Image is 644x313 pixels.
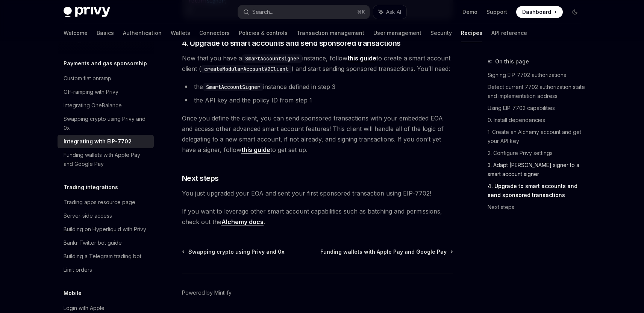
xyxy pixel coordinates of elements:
[58,223,154,236] a: Building on Hyperliquid with Privy
[123,24,162,42] a: Authentication
[58,236,154,250] a: Bankr Twitter bot guide
[347,54,376,62] a: this guide
[64,137,132,146] div: Integrating with EIP-7702
[183,248,285,256] a: Swapping crypto using Privy and 0x
[64,74,111,83] div: Custom fiat onramp
[488,114,587,126] a: 0. Install dependencies
[171,24,190,42] a: Wallets
[182,206,453,227] span: If you want to leverage other smart account capabilities such as batching and permissions, check ...
[182,188,453,199] span: You just upgraded your EOA and sent your first sponsored transaction using EIP-7702!
[522,8,551,16] span: Dashboard
[58,196,154,209] a: Trading apps resource page
[64,59,147,68] h5: Payments and gas sponsorship
[64,304,105,313] div: Login with Apple
[203,83,263,91] code: SmartAccountSigner
[373,24,421,42] a: User management
[488,69,587,81] a: Signing EIP-7702 authorizations
[516,6,563,18] a: Dashboard
[64,24,88,42] a: Welcome
[58,99,154,112] a: Integrating OneBalance
[58,72,154,85] a: Custom fiat onramp
[58,85,154,99] a: Off-ramping with Privy
[182,38,401,48] span: 4. Upgrade to smart accounts and send sponsored transactions
[252,8,273,17] div: Search...
[491,24,527,42] a: API reference
[461,24,482,42] a: Recipes
[488,126,587,147] a: 1. Create an Alchemy account and get your API key
[488,159,587,180] a: 3. Adapt [PERSON_NAME] signer to a smart account signer
[64,252,141,261] div: Building a Telegram trading bot
[64,87,118,96] div: Off-ramping with Privy
[201,65,291,73] code: createModularAccountV2Client
[64,7,110,17] img: dark logo
[182,81,453,92] li: the instance defined in step 3
[488,102,587,114] a: Using EIP-7702 capabilities
[64,225,146,234] div: Building on Hyperliquid with Privy
[238,5,370,19] button: Search...⌘K
[221,218,264,226] a: Alchemy docs
[486,8,507,16] a: Support
[495,57,529,66] span: On this page
[188,248,285,256] span: Swapping crypto using Privy and 0x
[462,8,477,16] a: Demo
[182,113,453,155] span: Once you define the client, you can send sponsored transactions with your embedded EOA and access...
[199,24,230,42] a: Connectors
[357,9,365,15] span: ⌘ K
[64,101,122,110] div: Integrating OneBalance
[242,54,302,63] code: SmartAccountSigner
[373,5,406,19] button: Ask AI
[58,250,154,263] a: Building a Telegram trading bot
[569,6,581,18] button: Toggle dark mode
[64,265,92,274] div: Limit orders
[430,24,452,42] a: Security
[64,211,112,220] div: Server-side access
[97,24,114,42] a: Basics
[58,148,154,171] a: Funding wallets with Apple Pay and Google Pay
[320,248,447,256] span: Funding wallets with Apple Pay and Google Pay
[58,112,154,135] a: Swapping crypto using Privy and 0x
[488,180,587,201] a: 4. Upgrade to smart accounts and send sponsored transactions
[64,183,118,192] h5: Trading integrations
[182,173,219,184] span: Next steps
[182,289,232,296] a: Powered by Mintlify
[64,238,122,247] div: Bankr Twitter bot guide
[488,147,587,159] a: 2. Configure Privy settings
[58,263,154,277] a: Limit orders
[488,201,587,213] a: Next steps
[386,8,401,16] span: Ask AI
[182,95,453,105] li: the API key and the policy ID from step 1
[297,24,364,42] a: Transaction management
[64,114,149,132] div: Swapping crypto using Privy and 0x
[182,53,453,74] span: Now that you have a instance, follow to create a smart account client ( ) and start sending spons...
[64,198,135,207] div: Trading apps resource page
[58,135,154,148] a: Integrating with EIP-7702
[64,150,149,169] div: Funding wallets with Apple Pay and Google Pay
[239,24,288,42] a: Policies & controls
[58,209,154,223] a: Server-side access
[241,146,270,154] a: this guide
[488,81,587,102] a: Detect current 7702 authorization state and implementation address
[64,289,82,298] h5: Mobile
[320,248,452,256] a: Funding wallets with Apple Pay and Google Pay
